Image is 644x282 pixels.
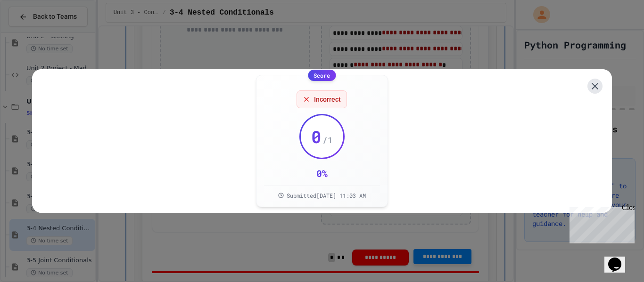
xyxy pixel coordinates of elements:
[316,167,328,180] div: 0 %
[566,203,635,243] iframe: chat widget
[308,70,336,81] div: Score
[4,4,65,60] div: Chat with us now!Close
[322,133,333,146] span: / 1
[311,127,322,146] span: 0
[604,244,635,273] iframe: chat widget
[314,95,341,104] span: Incorrect
[287,192,366,199] span: Submitted [DATE] 11:03 AM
